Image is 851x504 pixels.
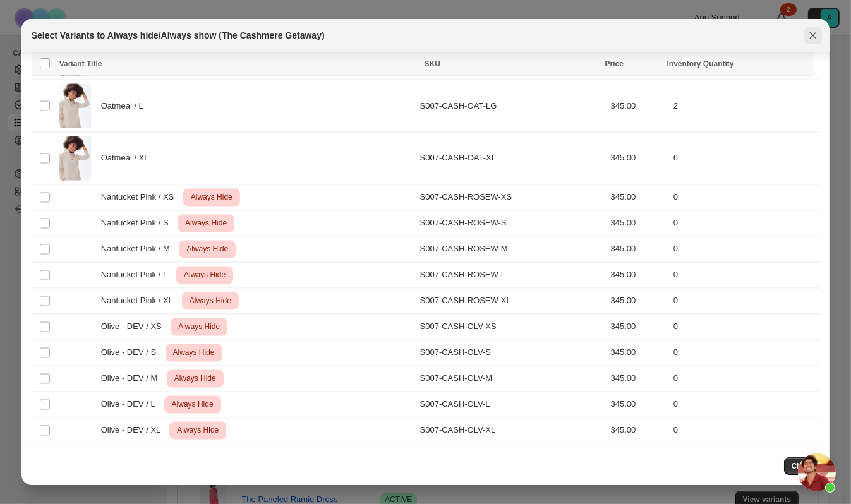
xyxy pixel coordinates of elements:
[101,399,162,411] span: Olive - DEV / L
[169,397,216,412] span: Always Hide
[607,210,670,236] td: 345.00
[172,371,219,387] span: Always Hide
[59,84,91,128] img: Gabby_Cashmere_Weekender_Oatmeal_0465.jpg
[607,132,670,184] td: 345.00
[416,132,607,184] td: S007-CASH-OAT-XL
[59,59,102,68] span: Variant Title
[101,373,164,385] span: Olive - DEV / M
[670,184,820,210] td: 0
[607,236,670,262] td: 345.00
[32,29,325,42] h2: Select Variants to Always hide/Always show (The Cashmere Getaway)
[101,269,174,282] span: Nantucket Pink / L
[670,132,820,184] td: 6
[101,295,180,308] span: Nantucket Pink / XL
[416,184,607,210] td: S007-CASH-ROSEW-XS
[416,236,607,262] td: S007-CASH-ROSEW-M
[784,457,820,475] button: Close
[416,417,607,443] td: S007-CASH-OLV-XL
[183,216,229,231] span: Always Hide
[670,314,820,340] td: 0
[184,242,231,257] span: Always Hide
[101,191,181,204] span: Nantucket Pink / XS
[607,80,670,132] td: 345.00
[792,461,812,471] span: Close
[607,184,670,210] td: 345.00
[416,288,607,314] td: S007-CASH-ROSEW-XL
[798,453,836,491] div: Open chat
[101,243,177,256] span: Nantucket Pink / M
[176,320,222,335] span: Always Hide
[670,80,820,132] td: 2
[607,340,670,366] td: 345.00
[101,100,150,112] span: Oatmeal / L
[416,262,607,288] td: S007-CASH-ROSEW-L
[188,190,235,205] span: Always Hide
[670,417,820,443] td: 0
[174,423,221,438] span: Always Hide
[607,417,670,443] td: 345.00
[101,424,167,437] span: Olive - DEV / XL
[416,392,607,417] td: S007-CASH-OLV-L
[670,288,820,314] td: 0
[101,321,169,333] span: Olive - DEV / XS
[181,268,228,283] span: Always Hide
[804,27,822,44] button: Close
[670,210,820,236] td: 0
[171,345,217,361] span: Always Hide
[416,366,607,392] td: S007-CASH-OLV-M
[607,262,670,288] td: 345.00
[607,366,670,392] td: 345.00
[607,288,670,314] td: 345.00
[667,59,734,68] span: Inventory Quantity
[605,59,624,68] span: Price
[425,59,440,68] span: SKU
[416,314,607,340] td: S007-CASH-OLV-XS
[416,80,607,132] td: S007-CASH-OAT-LG
[670,236,820,262] td: 0
[101,152,155,165] span: Oatmeal / XL
[187,294,234,309] span: Always Hide
[607,314,670,340] td: 345.00
[607,392,670,417] td: 345.00
[416,340,607,366] td: S007-CASH-OLV-S
[670,262,820,288] td: 0
[101,347,163,359] span: Olive - DEV / S
[670,340,820,366] td: 0
[59,136,91,181] img: Gabby_Cashmere_Weekender_Oatmeal_0465.jpg
[670,366,820,392] td: 0
[101,217,176,230] span: Nantucket Pink / S
[416,210,607,236] td: S007-CASH-ROSEW-S
[670,392,820,417] td: 0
